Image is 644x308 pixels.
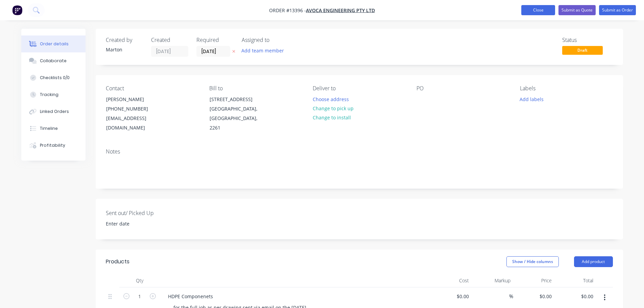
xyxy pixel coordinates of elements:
div: Contact [106,85,198,92]
div: Bill to [209,85,302,92]
button: Add labels [516,94,547,103]
div: Deliver to [313,85,405,92]
div: [GEOGRAPHIC_DATA], [GEOGRAPHIC_DATA], 2261 [210,104,266,133]
div: [STREET_ADDRESS][GEOGRAPHIC_DATA], [GEOGRAPHIC_DATA], 2261 [204,94,271,133]
div: Created by [106,37,143,43]
label: Sent out/ Picked Up [106,209,190,217]
div: [EMAIL_ADDRESS][DOMAIN_NAME] [106,114,162,133]
div: Qty [119,274,160,287]
div: PO [416,85,509,92]
button: Profitability [21,137,86,154]
button: Change to pick up [309,104,357,113]
div: Marton [106,46,143,53]
div: Profitability [40,142,65,148]
a: Avoca Engineering Pty Ltd [306,7,375,14]
div: Created [151,37,188,43]
div: Timeline [40,125,58,132]
button: Submit as Quote [558,5,596,15]
div: Status [562,37,613,43]
div: Products [106,258,129,266]
div: Order details [40,41,69,47]
button: Linked Orders [21,103,86,120]
button: Add team member [242,46,288,55]
div: Markup [472,274,513,287]
button: Checklists 0/0 [21,69,86,86]
button: Add team member [238,46,287,55]
button: Choose address [309,94,352,103]
button: Change to install [309,113,354,122]
span: % [509,292,513,300]
div: [PHONE_NUMBER] [106,104,162,114]
button: Timeline [21,120,86,137]
div: Labels [520,85,613,92]
div: Assigned to [242,37,309,43]
div: HDPE Componenets [163,291,218,301]
div: Tracking [40,92,58,98]
div: [STREET_ADDRESS] [210,95,266,104]
div: [PERSON_NAME][PHONE_NUMBER][EMAIL_ADDRESS][DOMAIN_NAME] [100,94,168,133]
div: Notes [106,148,613,155]
div: [PERSON_NAME] [106,95,162,104]
div: Required [196,37,234,43]
button: Close [521,5,555,15]
div: Linked Orders [40,109,69,115]
img: Factory [12,5,22,15]
input: Enter date [101,219,185,229]
button: Tracking [21,86,86,103]
span: Order #13396 - [269,7,306,14]
div: Collaborate [40,58,67,64]
div: Cost [430,274,472,287]
div: Total [554,274,596,287]
button: Collaborate [21,52,86,69]
div: Price [513,274,555,287]
span: Draft [562,46,603,54]
div: Checklists 0/0 [40,75,70,81]
button: Show / Hide columns [506,256,559,267]
button: Submit as Order [599,5,636,15]
button: Add product [574,256,613,267]
button: Order details [21,35,86,52]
